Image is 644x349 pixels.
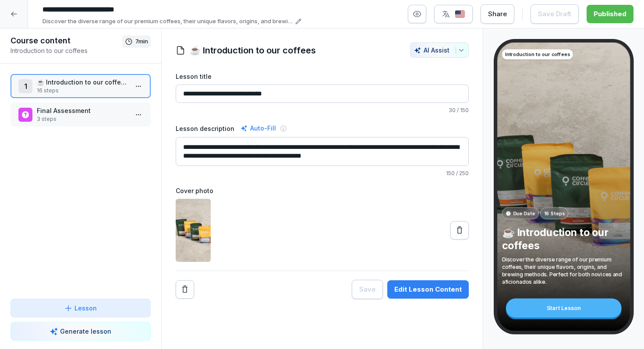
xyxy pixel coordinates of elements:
p: Final Assessment [37,106,128,115]
p: Discover the diverse range of our premium coffees, their unique flavors, origins, and brewing met... [502,256,625,286]
div: 1 [18,79,32,93]
p: Discover the diverse range of our premium coffees, their unique flavors, origins, and brewing met... [42,17,293,26]
div: Edit Lesson Content [394,285,462,294]
p: 7 min [135,37,148,46]
p: 16 steps [37,87,128,95]
button: Remove [176,280,194,299]
p: Generate lesson [60,327,111,336]
p: Introduction to our coffees [505,51,570,58]
p: / 150 [176,106,469,114]
button: Save Draft [531,4,579,24]
p: 16 Steps [544,210,564,217]
p: Lesson [74,303,97,313]
button: Lesson [11,299,151,317]
button: Edit Lesson Content [387,280,469,299]
p: / 250 [176,169,469,177]
label: Lesson title [176,72,469,81]
button: Share [481,4,514,24]
span: 150 [446,170,455,176]
div: Save [359,285,375,294]
div: AI Assist [414,46,465,54]
div: Share [488,9,507,19]
label: Cover photo [176,186,469,195]
p: ☕️ Introduction to our coffees [502,226,625,252]
div: Save Draft [538,9,571,19]
h1: ☕️ Introduction to our coffees [190,44,316,57]
button: Published [587,5,633,23]
div: Auto-Fill [239,123,278,134]
img: foo8gkqye0v1ozhr85ez23bf.png [176,199,211,262]
div: Published [594,9,626,19]
button: AI Assist [410,42,469,58]
div: Final Assessment3 steps [11,102,151,127]
button: Save [352,280,383,299]
label: Lesson description [176,124,234,133]
p: Introduction to our coffees [11,46,122,55]
p: 3 steps [37,115,128,123]
button: Generate lesson [11,322,151,341]
h1: Course content [11,35,122,46]
img: us.svg [455,10,465,18]
span: 30 [449,107,456,113]
p: ☕️ Introduction to our coffees [37,78,128,87]
div: Start Lesson [506,299,621,317]
div: 1☕️ Introduction to our coffees16 steps [11,74,151,98]
p: Due Date [513,210,535,217]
